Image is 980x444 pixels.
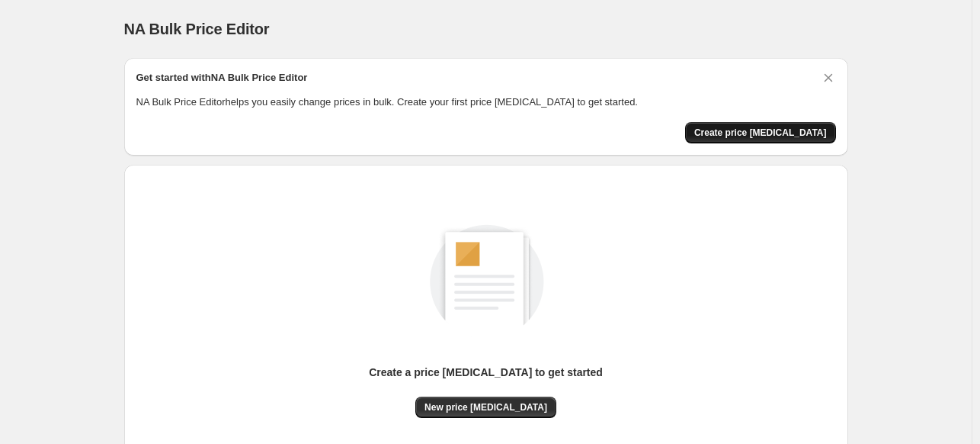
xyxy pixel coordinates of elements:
[424,401,547,413] span: New price [MEDICAL_DATA]
[685,122,836,143] button: Create price change job
[136,70,308,85] h2: Get started with NA Bulk Price Editor
[694,127,827,139] span: Create price [MEDICAL_DATA]
[136,95,836,110] p: NA Bulk Price Editor helps you easily change prices in bulk. Create your first price [MEDICAL_DAT...
[369,365,603,380] p: Create a price [MEDICAL_DATA] to get started
[415,397,556,418] button: New price [MEDICAL_DATA]
[821,70,836,85] button: Dismiss card
[124,21,270,37] span: NA Bulk Price Editor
